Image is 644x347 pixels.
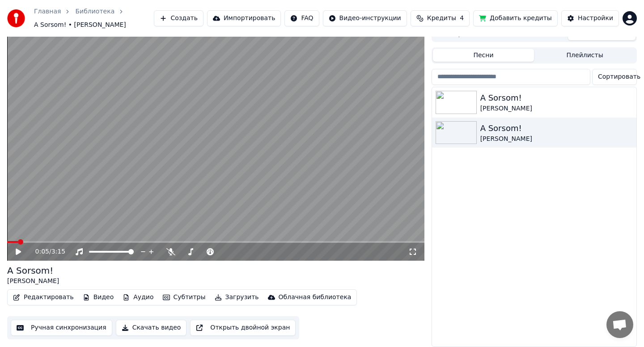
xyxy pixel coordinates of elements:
[480,92,633,104] div: A Sorsom!
[534,49,636,62] button: Плейлисты
[207,10,281,26] button: Импортировать
[154,10,203,26] button: Создать
[460,14,464,23] span: 4
[433,49,534,62] button: Песни
[51,247,65,256] span: 3:15
[159,291,209,304] button: Субтитры
[79,291,118,304] button: Видео
[35,247,49,256] span: 0:05
[9,291,77,304] button: Редактировать
[323,10,407,26] button: Видео-инструкции
[606,311,633,338] div: Открытый чат
[211,291,263,304] button: Загрузить
[35,247,57,256] div: /
[11,320,112,336] button: Ручная синхронизация
[473,10,558,26] button: Добавить кредиты
[279,293,352,302] div: Облачная библиотека
[480,135,633,144] div: [PERSON_NAME]
[75,7,114,16] a: Библиотека
[411,10,470,26] button: Кредиты4
[7,9,25,27] img: youka
[119,291,157,304] button: Аудио
[561,10,619,26] button: Настройки
[34,7,61,16] a: Главная
[598,72,640,81] span: Сортировать
[34,21,126,30] span: A Sorsom! • [PERSON_NAME]
[190,320,296,336] button: Открыть двойной экран
[480,104,633,113] div: [PERSON_NAME]
[480,122,633,135] div: A Sorsom!
[7,277,59,286] div: [PERSON_NAME]
[7,264,59,277] div: A Sorsom!
[284,10,319,26] button: FAQ
[427,14,456,23] span: Кредиты
[34,7,154,30] nav: breadcrumb
[116,320,187,336] button: Скачать видео
[578,14,613,23] div: Настройки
